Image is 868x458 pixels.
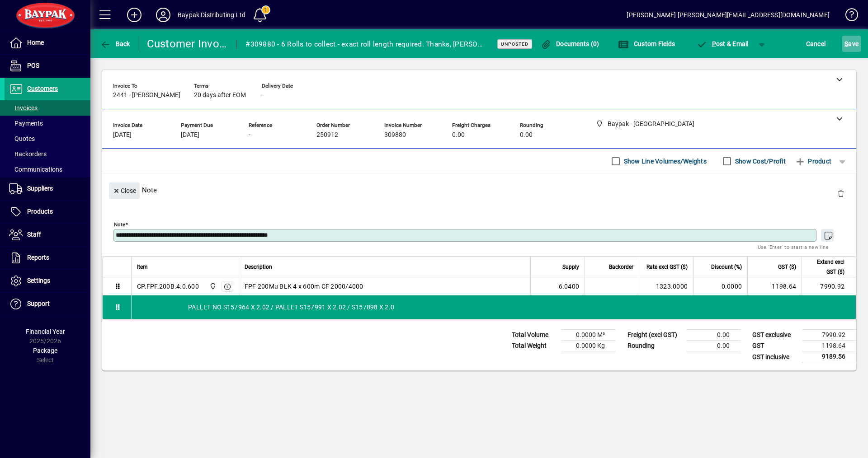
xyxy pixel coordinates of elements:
[5,224,90,246] a: Staff
[748,330,802,341] td: GST exclusive
[807,257,844,277] span: Extend excl GST ($)
[181,131,199,139] span: [DATE]
[149,7,178,23] button: Profile
[712,40,716,47] span: P
[627,8,830,22] div: [PERSON_NAME] [PERSON_NAME][EMAIL_ADDRESS][DOMAIN_NAME]
[245,37,486,51] div: #309880 - 6 Rolls to collect - exact roll length required. Thanks, [PERSON_NAME]
[194,92,246,99] span: 20 days after EOM
[559,282,580,291] span: 6.0400
[27,39,44,46] span: Home
[830,182,852,204] button: Delete
[316,131,338,139] span: 250912
[692,36,753,52] button: Post & Email
[132,295,856,319] div: PALLET NO S157964 X 2.02 / PALLET S157991 X 2.02 / S157898 X 2.0
[5,131,90,146] a: Quotes
[842,36,861,52] button: Save
[27,231,41,238] span: Staff
[609,262,633,272] span: Backorder
[507,341,561,351] td: Total Weight
[5,100,90,116] a: Invoices
[686,341,741,351] td: 0.00
[27,85,58,92] span: Customers
[27,62,39,69] span: POS
[137,262,148,272] span: Item
[623,330,686,341] td: Freight (excl GST)
[622,157,707,166] label: Show Line Volumes/Weights
[645,282,688,291] div: 1323.0000
[5,32,90,54] a: Home
[5,247,90,269] a: Reports
[5,55,90,77] a: POS
[5,293,90,315] a: Support
[5,270,90,292] a: Settings
[120,7,149,23] button: Add
[795,154,831,168] span: Product
[114,221,125,228] mat-label: Note
[804,36,828,52] button: Cancel
[9,166,62,173] span: Communications
[245,262,272,272] span: Description
[562,262,579,272] span: Supply
[696,40,749,47] span: ost & Email
[733,157,786,166] label: Show Cost/Profit
[9,150,47,158] span: Backorders
[33,347,57,354] span: Package
[839,2,857,31] a: Knowledge Base
[98,36,132,52] button: Back
[262,92,264,99] span: -
[5,116,90,131] a: Payments
[27,300,50,307] span: Support
[113,131,132,139] span: [DATE]
[844,40,848,47] span: S
[844,37,859,51] span: ave
[541,40,599,47] span: Documents (0)
[109,182,140,199] button: Close
[802,351,856,363] td: 9189.56
[5,178,90,200] a: Suppliers
[100,40,130,47] span: Back
[9,120,43,127] span: Payments
[5,162,90,177] a: Communications
[5,146,90,162] a: Backorders
[520,131,533,139] span: 0.00
[561,330,616,341] td: 0.0000 M³
[5,201,90,223] a: Products
[561,341,616,351] td: 0.0000 Kg
[113,92,180,99] span: 2441 - [PERSON_NAME]
[452,131,465,139] span: 0.00
[27,277,50,284] span: Settings
[623,341,686,351] td: Rounding
[802,277,856,295] td: 7990.92
[27,254,49,261] span: Reports
[802,330,856,341] td: 7990.92
[245,282,363,291] span: FPF 200Mu BLK 4 x 600m CF 2000/4000
[830,189,852,197] app-page-header-button: Delete
[90,36,140,52] app-page-header-button: Back
[249,131,250,139] span: -
[646,262,688,272] span: Rate excl GST ($)
[507,330,561,341] td: Total Volume
[758,242,829,252] mat-hint: Use 'Enter' to start a new line
[748,351,802,363] td: GST inclusive
[207,281,217,291] span: Baypak - Onekawa
[107,186,142,194] app-page-header-button: Close
[27,185,53,192] span: Suppliers
[178,8,245,22] div: Baypak Distributing Ltd
[9,104,38,112] span: Invoices
[747,277,802,295] td: 1198.64
[501,41,528,47] span: Unposted
[806,37,826,51] span: Cancel
[27,208,53,215] span: Products
[384,131,406,139] span: 309880
[778,262,796,272] span: GST ($)
[9,135,35,142] span: Quotes
[693,277,747,295] td: 0.0000
[748,341,802,351] td: GST
[538,36,602,52] button: Documents (0)
[102,173,856,206] div: Note
[616,36,677,52] button: Custom Fields
[790,153,836,169] button: Product
[618,40,675,47] span: Custom Fields
[113,183,136,198] span: Close
[137,282,199,291] div: CP.FPF.200B.4.0.600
